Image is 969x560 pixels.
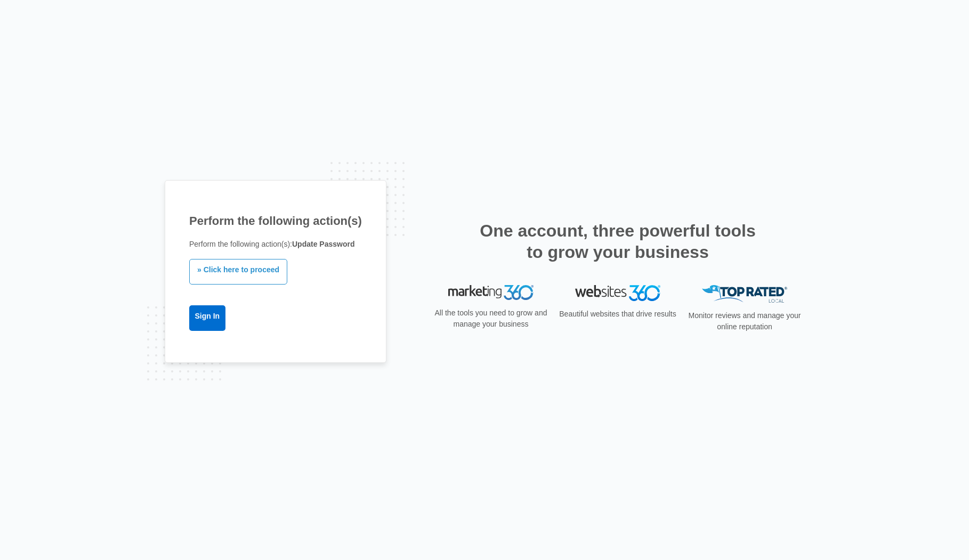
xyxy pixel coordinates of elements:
[189,212,362,230] h1: Perform the following action(s)
[477,220,759,263] h2: One account, three powerful tools to grow your business
[558,309,677,320] p: Beautiful websites that drive results
[575,285,660,301] img: Websites 360
[685,310,804,332] p: Monitor reviews and manage your online reputation
[189,259,287,285] a: » Click here to proceed
[702,285,787,303] img: Top Rated Local
[448,285,534,300] img: Marketing 360
[189,239,362,250] p: Perform the following action(s):
[189,305,225,331] a: Sign In
[431,307,551,330] p: All the tools you need to grow and manage your business
[292,240,354,248] b: Update Password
